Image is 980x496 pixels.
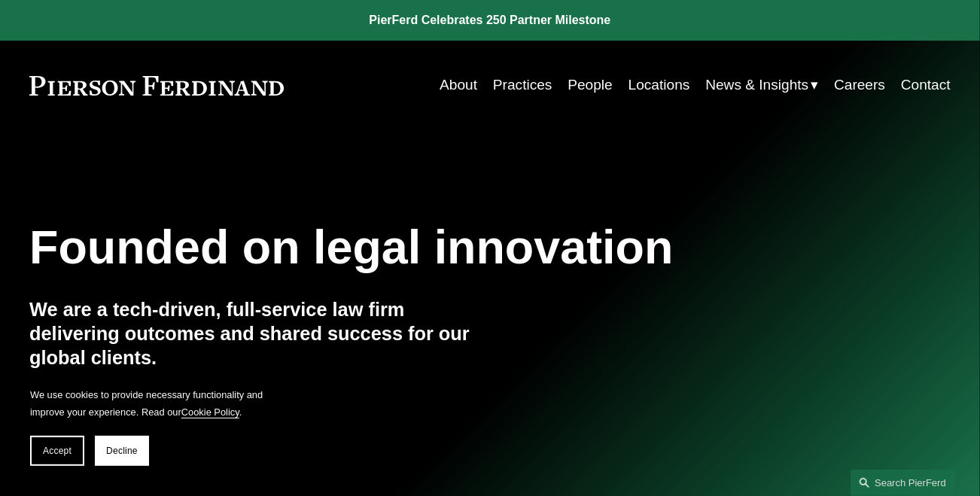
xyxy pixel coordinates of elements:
a: People [568,71,613,99]
span: Accept [43,446,72,456]
a: Careers [834,71,885,99]
a: folder dropdown [705,71,818,99]
h4: We are a tech-driven, full-service law firm delivering outcomes and shared success for our global... [29,297,490,370]
a: Cookie Policy [181,406,239,418]
button: Accept [30,436,84,466]
a: Practices [493,71,552,99]
h1: Founded on legal innovation [29,221,797,275]
span: Decline [106,446,138,456]
button: Decline [95,436,149,466]
a: About [440,71,477,99]
a: Locations [628,71,690,99]
section: Cookie banner [15,371,286,481]
a: Search this site [851,470,956,496]
p: We use cookies to provide necessary functionality and improve your experience. Read our . [30,386,271,421]
span: News & Insights [705,72,808,98]
a: Contact [901,71,951,99]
